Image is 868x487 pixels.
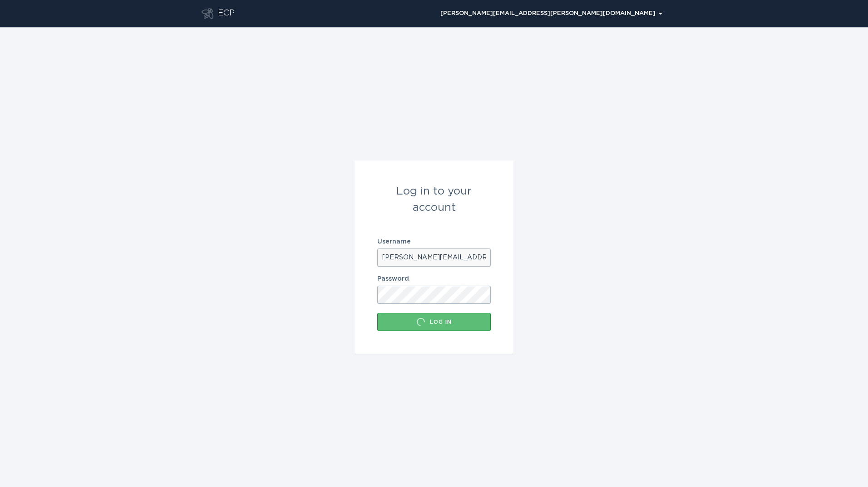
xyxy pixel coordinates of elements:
label: Username [377,239,491,245]
div: Popover menu [436,7,666,20]
button: Log in [377,313,491,331]
button: Go to dashboard [202,8,213,19]
div: [PERSON_NAME][EMAIL_ADDRESS][PERSON_NAME][DOMAIN_NAME] [440,11,662,16]
label: Password [377,276,491,282]
div: Loading [416,317,425,326]
div: Log in to your account [377,183,491,216]
div: Log in [382,317,486,326]
button: Open user account details [436,7,666,20]
div: ECP [218,8,235,19]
